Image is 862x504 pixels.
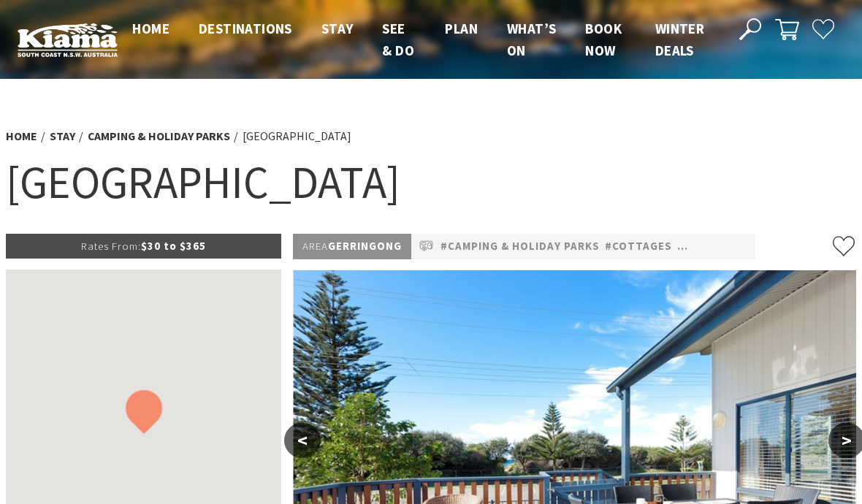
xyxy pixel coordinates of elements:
span: What’s On [507,20,556,59]
h1: [GEOGRAPHIC_DATA] [6,153,856,212]
button: < [284,423,321,458]
li: [GEOGRAPHIC_DATA] [243,127,351,145]
nav: Main Menu [118,18,722,62]
span: Area [302,239,328,253]
a: Home [6,129,37,144]
a: #Camping & Holiday Parks [440,237,600,256]
a: #Cottages [605,237,672,256]
span: Plan [445,20,478,37]
p: $30 to $365 [6,234,281,259]
span: Book now [585,20,622,59]
span: See & Do [382,20,414,59]
a: #Pet Friendly [677,237,762,256]
p: Gerringong [293,234,411,259]
span: Destinations [199,20,292,37]
span: Rates From: [81,239,141,253]
a: Camping & Holiday Parks [88,129,230,144]
span: Home [132,20,169,37]
span: Stay [321,20,354,37]
span: Winter Deals [655,20,704,59]
img: Kiama Logo [18,23,118,57]
a: Stay [50,129,75,144]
